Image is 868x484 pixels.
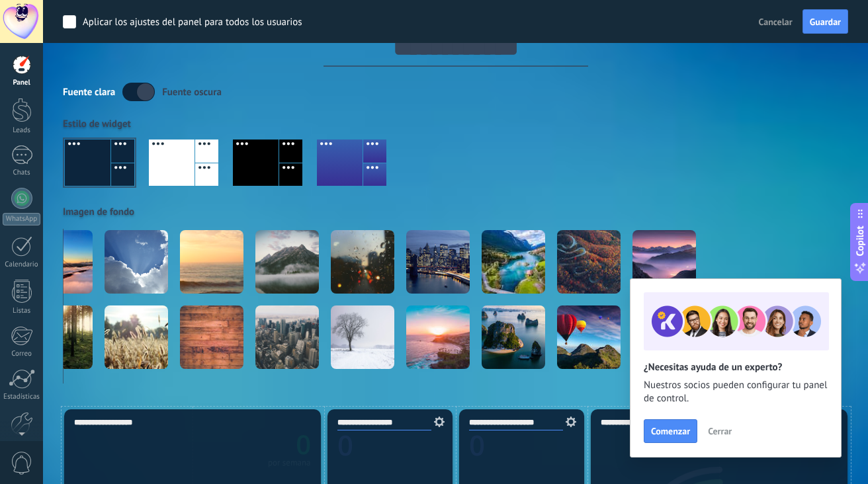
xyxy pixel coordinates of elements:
div: Estadísticas [3,393,41,401]
div: Estilo de widget [63,118,848,130]
button: Guardar [803,9,848,34]
span: Copilot [853,226,867,257]
div: Panel [3,79,41,87]
span: Nuestros socios pueden configurar tu panel de control. [644,379,828,405]
div: Fuente clara [63,86,115,99]
button: Comenzar [644,419,697,443]
h2: ¿Necesitas ayuda de un experto? [644,361,828,374]
div: WhatsApp [3,213,40,225]
span: Comenzar [651,426,690,436]
div: Fuente oscura [162,86,222,99]
div: Chats [3,169,41,177]
button: Cerrar [702,421,738,441]
div: Aplicar los ajustes del panel para todos los usuarios [83,16,302,29]
div: Correo [3,350,41,358]
span: Guardar [810,17,841,26]
div: Imagen de fondo [63,206,848,218]
div: Listas [3,307,41,315]
span: Cerrar [708,426,732,436]
button: Cancelar [754,12,798,32]
span: Cancelar [759,16,793,28]
div: Calendario [3,261,41,269]
div: Leads [3,126,41,135]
